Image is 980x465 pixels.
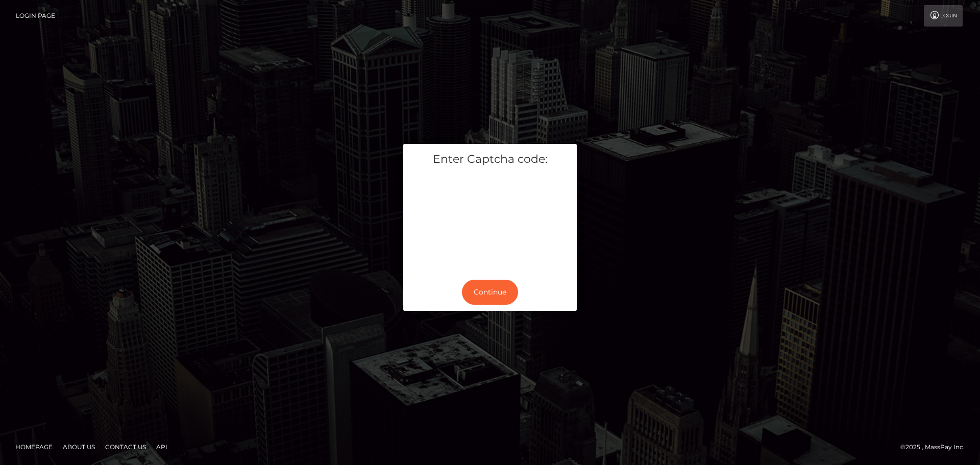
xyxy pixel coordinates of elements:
a: Login Page [16,5,55,27]
h5: Enter Captcha code: [411,152,569,167]
iframe: mtcaptcha [411,175,569,265]
a: API [152,439,171,455]
a: Homepage [11,439,57,455]
div: © 2025 , MassPay Inc. [900,442,972,453]
a: About Us [59,439,99,455]
a: Contact Us [101,439,150,455]
button: Continue [462,280,518,305]
a: Login [924,5,963,27]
